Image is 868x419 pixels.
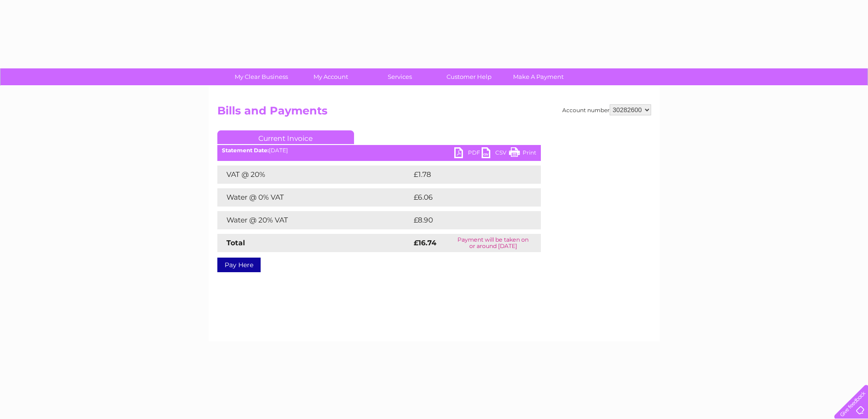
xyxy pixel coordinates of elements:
[454,147,482,160] a: PDF
[501,68,576,85] a: Make A Payment
[293,68,368,85] a: My Account
[217,104,651,122] h2: Bills and Payments
[509,147,536,160] a: Print
[217,166,411,184] td: VAT @ 20%
[224,68,299,85] a: My Clear Business
[411,188,520,207] td: £6.06
[217,188,411,207] td: Water @ 0% VAT
[562,104,651,115] div: Account number
[482,147,509,160] a: CSV
[217,211,411,229] td: Water @ 20% VAT
[446,234,541,252] td: Payment will be taken on or around [DATE]
[226,238,245,247] strong: Total
[362,68,437,85] a: Services
[222,147,269,154] b: Statement Date:
[411,166,519,184] td: £1.78
[217,130,354,144] a: Current Invoice
[217,258,261,272] a: Pay Here
[411,211,520,229] td: £8.90
[414,238,437,247] strong: £16.74
[431,68,507,85] a: Customer Help
[217,147,541,154] div: [DATE]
